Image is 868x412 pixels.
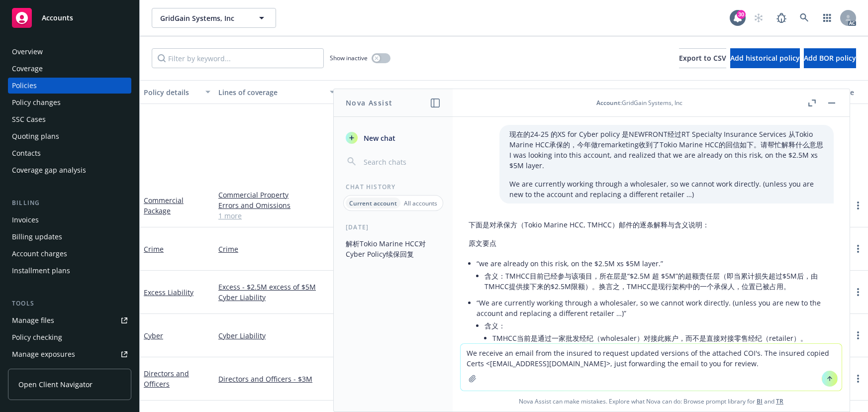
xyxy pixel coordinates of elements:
[8,246,131,262] a: Account charges
[218,282,335,292] a: Excess - $2.5M excess of $5M
[761,87,816,98] div: Billing method
[509,179,824,200] p: We are currently working through a wholesaler, so we cannot work directly. (unless you are new to...
[457,391,846,412] span: Nova Assist can make mistakes. Explore what Nova can do: Browse prompt library for and
[852,200,864,211] a: more
[749,8,769,28] a: Start snowing
[346,98,392,108] h1: Nova Assist
[697,80,757,104] button: Premium
[596,99,682,107] div: : GridGain Systems, Inc
[12,44,43,60] div: Overview
[362,155,441,169] input: Search chats
[140,80,214,104] button: Policy details
[218,210,335,221] a: 1 more
[12,346,75,362] div: Manage exposures
[12,145,41,161] div: Contacts
[218,190,335,200] a: Commercial Property
[12,246,67,262] div: Account charges
[8,95,131,110] a: Policy changes
[12,78,37,94] div: Policies
[477,256,834,296] li: “we are already on this risk, on the $2.5M xs $5M layer.”
[152,8,276,28] button: GridGain Systems, Inc
[612,80,697,104] button: Expiration date
[8,78,131,94] a: Policies
[8,61,131,77] a: Coverage
[8,111,131,127] a: SSC Cases
[794,8,814,28] a: Search
[442,87,523,98] div: Market details
[349,199,397,207] p: Current account
[144,196,184,215] a: Commercial Package
[12,229,62,245] div: Billing updates
[737,10,746,19] div: 30
[144,244,164,254] a: Crime
[8,162,131,178] a: Coverage gap analysis
[835,87,866,98] div: Stage
[757,397,763,406] a: BI
[776,397,783,406] a: TR
[8,312,131,328] a: Manage files
[757,80,831,104] button: Billing method
[8,229,131,245] a: Billing updates
[144,331,163,340] a: Cyber
[343,87,423,98] div: Policy number
[362,133,395,143] span: New chat
[334,223,453,231] div: [DATE]
[469,219,834,230] p: 下面是对承保方（Tokio Marine HCC, TMHCC）邮件的逐条解释与含义说明：
[8,198,131,208] div: Billing
[152,48,324,68] input: Filter by keyword...
[218,374,335,384] a: Directors and Officers - $3M
[679,48,726,68] button: Export to CSV
[12,162,86,178] div: Coverage gap analysis
[8,329,131,345] a: Policy checking
[12,95,61,110] div: Policy changes
[218,292,335,303] a: Cyber Liability
[214,80,339,104] button: Lines of coverage
[852,373,864,385] a: more
[477,296,834,389] li: “We are currently working through a wholesaler, so we cannot work directly. (unless you are new t...
[730,53,800,63] span: Add historical policy
[804,53,856,63] span: Add BOR policy
[218,330,335,341] a: Cyber Liability
[852,329,864,341] a: more
[12,111,46,127] div: SSC Cases
[772,8,791,28] a: Report a Bug
[8,263,131,279] a: Installment plans
[509,129,824,171] p: 现在的24-25 的XS for Cyber policy 是NEWFRONT经过RT Specialty Insurance Services 从Tokio Marine HCC承保的，今年做...
[218,200,335,210] a: Errors and Omissions
[492,331,834,345] li: TMHCC当前是通过一家批发经纪（wholesaler）对接此账户，而不是直接对接零售经纪（retailer）。
[438,80,538,104] button: Market details
[469,238,834,248] p: 原文要点
[218,244,335,254] a: Crime
[616,87,682,98] div: Expiration date
[8,346,131,362] a: Manage exposures
[804,48,856,68] button: Add BOR policy
[8,299,131,309] div: Tools
[334,183,453,191] div: Chat History
[8,145,131,161] a: Contacts
[342,235,445,262] button: 解析Tokio Marine HCC对Cyber Policy续保回复
[461,344,842,391] textarea: We receive an email from the insured to request updated versions of the attached COI's. The insur...
[42,14,73,22] span: Accounts
[144,369,189,389] a: Directors and Officers
[12,312,54,328] div: Manage files
[538,80,612,104] button: Effective date
[852,286,864,298] a: more
[12,212,39,228] div: Invoices
[679,53,726,63] span: Export to CSV
[144,87,199,98] div: Policy details
[852,243,864,255] a: more
[160,13,246,23] span: GridGain Systems, Inc
[12,329,62,345] div: Policy checking
[8,44,131,60] a: Overview
[817,8,837,28] a: Switch app
[144,288,193,297] a: Excess Liability
[12,61,43,77] div: Coverage
[701,87,742,98] div: Premium
[484,318,834,387] li: 含义：
[8,4,131,32] a: Accounts
[542,87,597,98] div: Effective date
[339,80,438,104] button: Policy number
[12,263,70,279] div: Installment plans
[12,128,59,144] div: Quoting plans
